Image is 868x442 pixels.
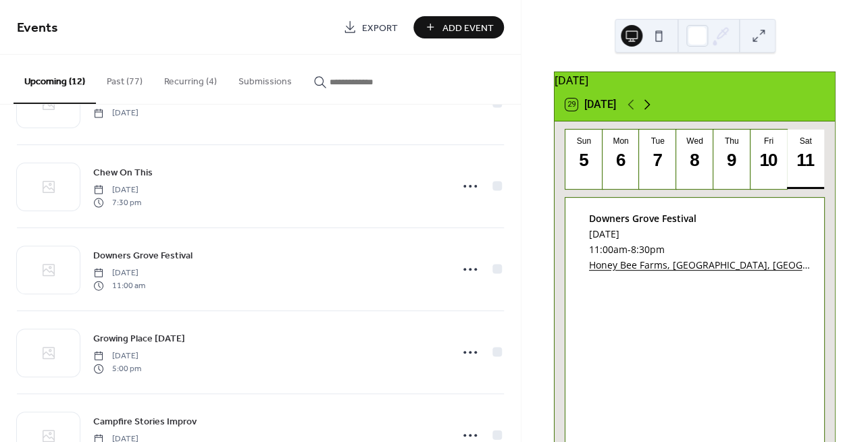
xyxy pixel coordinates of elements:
[684,149,706,171] div: 8
[713,130,750,189] button: Thu9
[93,184,141,196] span: [DATE]
[758,149,780,171] div: 10
[93,165,153,180] a: Chew On This
[555,72,835,88] div: [DATE]
[631,243,665,256] span: 8:30pm
[333,16,408,38] a: Export
[561,95,621,114] button: 29[DATE]
[589,258,812,271] a: Honey Bee Farms, [GEOGRAPHIC_DATA], [GEOGRAPHIC_DATA]
[676,130,713,189] button: Wed8
[647,149,669,171] div: 7
[362,21,398,35] span: Export
[603,130,640,189] button: Mon6
[14,55,96,104] button: Upcoming (12)
[607,136,636,146] div: Mon
[639,130,676,189] button: Tue7
[93,248,193,263] a: Downers Grove Festival
[93,414,197,429] a: Campfire Stories Improv
[750,130,788,189] button: Fri10
[93,350,141,362] span: [DATE]
[93,107,138,119] span: [DATE]
[787,130,824,189] button: Sat11
[569,136,598,146] div: Sun
[17,15,58,41] span: Events
[93,332,185,346] span: Growing Place [DATE]
[794,149,817,171] div: 11
[153,55,228,103] button: Recurring (4)
[573,149,595,171] div: 5
[93,362,141,375] span: 5:00 pm
[93,331,185,346] a: Growing Place [DATE]
[96,55,153,103] button: Past (77)
[228,55,303,103] button: Submissions
[628,243,631,256] span: -
[93,166,153,180] span: Chew On This
[717,136,746,146] div: Thu
[93,267,145,279] span: [DATE]
[589,227,812,240] div: [DATE]
[93,196,141,209] span: 7:30 pm
[755,136,784,146] div: Fri
[442,21,494,35] span: Add Event
[680,136,709,146] div: Wed
[589,243,628,256] span: 11:00am
[93,249,193,263] span: Downers Grove Festival
[791,136,820,146] div: Sat
[610,149,632,171] div: 6
[93,279,145,292] span: 11:00 am
[589,212,812,225] div: Downers Grove Festival
[93,415,197,429] span: Campfire Stories Improv
[565,130,603,189] button: Sun5
[643,136,672,146] div: Tue
[721,149,743,171] div: 9
[413,16,504,38] button: Add Event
